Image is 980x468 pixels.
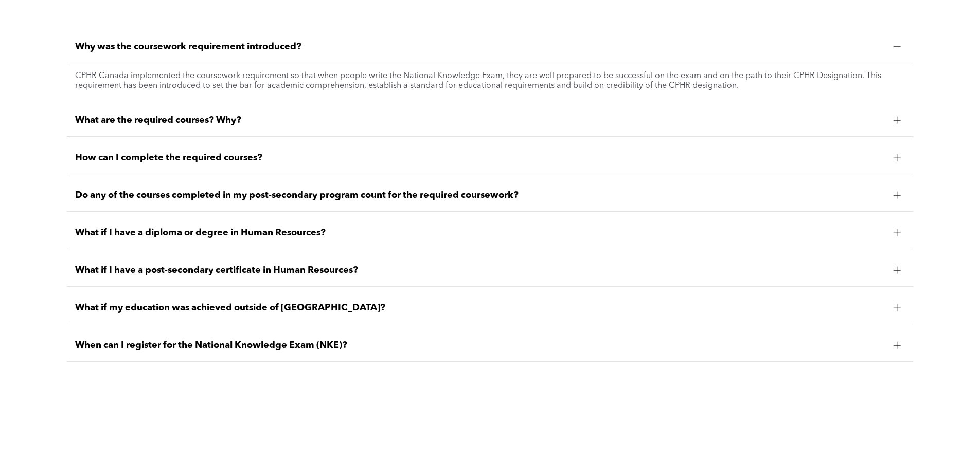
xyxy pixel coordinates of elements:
span: What are the required courses? Why? [75,115,885,126]
span: What if I have a diploma or degree in Human Resources? [75,227,885,238]
span: Do any of the courses completed in my post-secondary program count for the required coursework? [75,190,885,201]
span: Why was the coursework requirement introduced? [75,41,885,52]
span: What if my education was achieved outside of [GEOGRAPHIC_DATA]? [75,302,885,313]
p: CPHR Canada implemented the coursework requirement so that when people write the National Knowled... [75,71,904,91]
span: How can I complete the required courses? [75,152,885,163]
span: When can I register for the National Knowledge Exam (NKE)? [75,340,885,351]
span: What if I have a post-secondary certificate in Human Resources? [75,265,885,276]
